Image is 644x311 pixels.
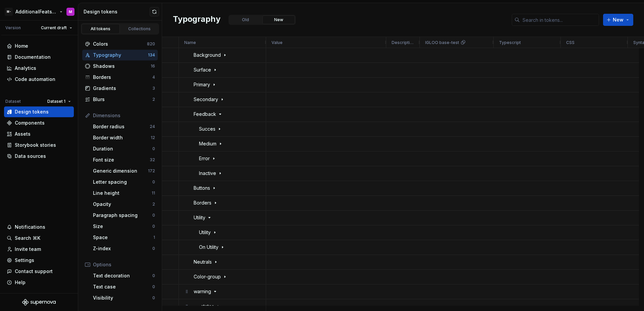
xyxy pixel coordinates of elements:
div: 2 [152,97,155,102]
div: 0 [152,213,155,218]
div: 0 [152,295,155,301]
p: Utility [199,226,211,239]
div: Dataset [5,99,21,104]
div: Design tokens [15,108,49,115]
span: Value [271,40,283,45]
div: Utility [194,226,261,239]
div: Line height [93,190,152,196]
a: Text decoration0 [90,270,158,281]
div: 820 [147,41,155,47]
div: Letter spacing [93,179,152,185]
button: Dataset 1 [44,97,74,106]
button: Old [229,15,262,24]
a: Colors820 [82,39,158,49]
div: 4 [152,75,155,80]
div: Components [15,120,45,126]
p: warning [194,285,211,298]
div: Font size [93,157,150,163]
div: Generic dimension [93,168,148,174]
a: Borders4 [82,72,158,83]
div: Border radius [93,123,150,130]
div: Notifications [15,224,45,230]
p: Color-group [194,270,221,283]
div: M- [5,8,13,16]
span: New [613,16,624,23]
a: Z-index0 [90,243,158,254]
div: Analytics [15,65,36,72]
span: Name [184,40,196,45]
div: 32 [150,157,155,163]
div: Typography [93,52,148,58]
div: Code automation [15,76,55,83]
span: CSS [566,40,575,45]
a: Generic dimension172 [90,166,158,176]
p: Primary [194,78,210,91]
div: Paragraph spacing [93,212,152,219]
div: Inactive [194,167,261,180]
button: Search ⌘K [4,233,74,243]
div: Search ⌘K [15,235,40,241]
div: 16 [151,63,155,69]
div: 0 [152,179,155,185]
p: Feedback [194,107,216,121]
div: Space [93,234,153,241]
p: Borders [194,196,211,209]
div: Visibility [93,295,152,301]
button: New [603,14,633,26]
div: Contact support [15,268,53,275]
a: Assets [4,129,74,139]
div: Shadows [93,63,151,70]
a: Paragraph spacing0 [90,210,158,221]
a: Opacity2 [90,199,158,210]
a: Storybook stories [4,140,74,150]
div: 0 [152,246,155,251]
a: Documentation [4,52,74,62]
a: Typography134 [82,50,158,60]
div: Text case [93,283,152,290]
div: 1 [153,235,155,240]
a: Home [4,41,74,51]
span: IGLOO base-test [425,40,459,45]
a: Design tokens [4,106,74,117]
a: Border radius24 [90,121,158,132]
span: Typescript [499,40,521,45]
div: 0 [152,284,155,290]
a: Settings [4,255,74,266]
div: Options [93,261,155,268]
a: Font size32 [90,154,158,165]
p: Utility [194,211,205,224]
div: Version [5,25,21,31]
a: Analytics [4,63,74,74]
span: Current draft [41,25,67,31]
div: Home [15,43,28,49]
div: Medium [194,137,261,150]
a: Invite team [4,244,74,255]
a: Code automation [4,74,74,85]
p: Background [194,48,221,61]
span: Dataset 1 [47,99,65,104]
p: On Utility [199,240,218,254]
a: Text case0 [90,281,158,292]
div: 0 [152,273,155,278]
div: Help [15,279,26,286]
div: Borders [93,74,152,81]
a: Gradients3 [82,83,158,94]
svg: Supernova Logo [22,299,56,306]
div: Feedback [194,107,261,121]
div: Data sources [15,153,46,160]
a: Shadows16 [82,61,158,72]
div: M [69,9,72,14]
div: 11 [152,190,155,196]
p: Inactive [199,167,216,180]
div: Size [93,223,152,230]
div: Succes [194,122,261,135]
p: Medium [199,137,216,150]
p: Secondary [194,93,218,106]
a: Components [4,118,74,128]
button: M-AdditionalFeatsTestM [1,4,77,19]
div: Assets [15,131,31,137]
div: Borders [194,196,261,209]
div: On Utility [194,240,261,254]
a: Space1 [90,232,158,243]
p: Buttons [194,181,210,194]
